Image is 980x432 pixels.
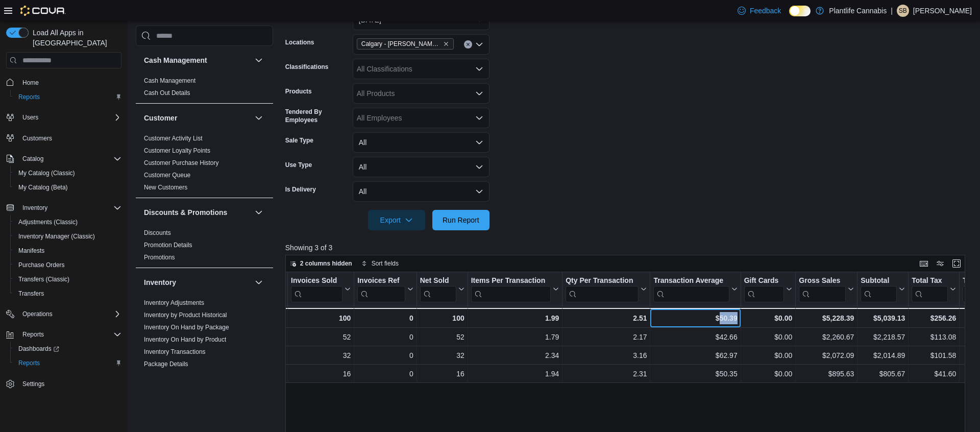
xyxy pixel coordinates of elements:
[18,218,78,226] span: Adjustments (Classic)
[144,323,229,331] span: Inventory On Hand by Package
[361,39,441,49] span: Calgary - [PERSON_NAME] Regional
[18,377,121,390] span: Settings
[18,308,57,320] button: Operations
[285,108,349,124] label: Tendered By Employees
[912,312,956,324] div: $256.26
[899,5,907,17] span: SB
[18,345,59,353] span: Dashboards
[136,75,273,103] div: Cash Management
[144,348,206,355] a: Inventory Transactions
[136,227,273,268] div: Discounts & Promotions
[372,259,399,268] span: Sort fields
[18,169,75,177] span: My Catalog (Classic)
[144,135,203,142] a: Customer Activity List
[144,159,219,167] span: Customer Purchase History
[10,286,126,301] button: Transfers
[14,91,44,103] a: Reports
[144,184,187,191] a: New Customers
[144,336,226,343] a: Inventory On Hand by Product
[144,113,177,123] h3: Customer
[2,110,126,125] button: Users
[353,181,489,202] button: All
[18,275,69,283] span: Transfers (Classic)
[22,113,38,122] span: Users
[300,259,352,268] span: 2 columns hidden
[861,312,905,324] div: $5,039.13
[475,40,483,49] button: Open list of options
[475,65,483,73] button: Open list of options
[18,378,48,390] a: Settings
[18,153,121,165] span: Catalog
[14,357,44,369] a: Reports
[144,311,227,319] span: Inventory by Product Historical
[18,132,121,145] span: Customers
[144,207,227,218] h3: Discounts & Promotions
[22,330,44,339] span: Reports
[291,312,351,324] div: 100
[144,311,227,319] a: Inventory by Product Historical
[2,152,126,166] button: Catalog
[18,93,40,101] span: Reports
[829,5,887,17] p: Plantlife Cannabis
[18,153,47,165] button: Catalog
[18,328,121,341] span: Reports
[471,312,559,324] div: 1.99
[144,113,251,123] button: Customer
[144,277,176,287] h3: Inventory
[144,348,206,356] span: Inventory Transactions
[285,38,314,46] label: Locations
[10,258,126,272] button: Purchase Orders
[14,259,121,271] span: Purchase Orders
[22,79,39,87] span: Home
[10,166,126,180] button: My Catalog (Classic)
[18,202,121,214] span: Inventory
[464,40,472,49] button: Clear input
[420,312,464,324] div: 100
[18,247,44,255] span: Manifests
[18,77,43,89] a: Home
[144,241,192,249] span: Promotion Details
[18,76,121,88] span: Home
[14,181,121,194] span: My Catalog (Beta)
[285,243,972,253] p: Showing 3 of 3
[14,259,69,271] a: Purchase Orders
[368,210,425,230] button: Export
[475,114,483,122] button: Open list of options
[144,299,204,307] span: Inventory Adjustments
[357,38,454,50] span: Calgary - Shepard Regional
[144,207,251,218] button: Discounts & Promotions
[144,253,175,261] span: Promotions
[18,290,44,298] span: Transfers
[144,77,195,84] a: Cash Management
[18,232,95,241] span: Inventory Manager (Classic)
[144,299,204,306] a: Inventory Adjustments
[144,55,207,65] h3: Cash Management
[14,167,121,179] span: My Catalog (Classic)
[253,54,265,66] button: Cash Management
[285,185,316,194] label: Is Delivery
[14,245,121,257] span: Manifests
[14,245,48,257] a: Manifests
[10,244,126,258] button: Manifests
[357,257,403,270] button: Sort fields
[918,257,930,270] button: Keyboard shortcuts
[891,5,893,17] p: |
[286,257,356,270] button: 2 columns hidden
[353,132,489,153] button: All
[443,215,479,225] span: Run Report
[144,89,190,97] a: Cash Out Details
[144,171,190,179] span: Customer Queue
[14,230,121,243] span: Inventory Manager (Classic)
[14,343,121,355] span: Dashboards
[14,167,79,179] a: My Catalog (Classic)
[253,112,265,124] button: Customer
[10,229,126,244] button: Inventory Manager (Classic)
[799,312,854,324] div: $5,228.39
[789,6,811,16] input: Dark Mode
[285,87,312,95] label: Products
[22,204,47,212] span: Inventory
[934,257,946,270] button: Display options
[22,310,53,318] span: Operations
[353,157,489,177] button: All
[2,201,126,215] button: Inventory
